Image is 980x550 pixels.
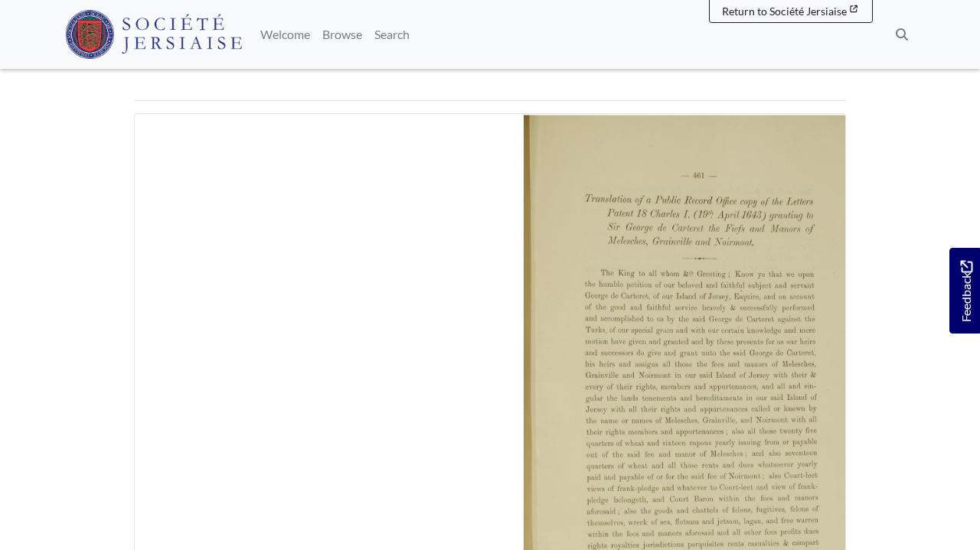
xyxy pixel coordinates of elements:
a: Browse [316,19,368,50]
span: Return to Société Jersiaise [722,5,847,18]
a: Société Jersiaise logo [65,6,242,63]
a: Would you like to provide feedback? [949,248,980,334]
span: Feedback [957,260,975,322]
img: Société Jersiaise [65,10,242,59]
a: Welcome [254,19,316,50]
a: Search [368,19,416,50]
